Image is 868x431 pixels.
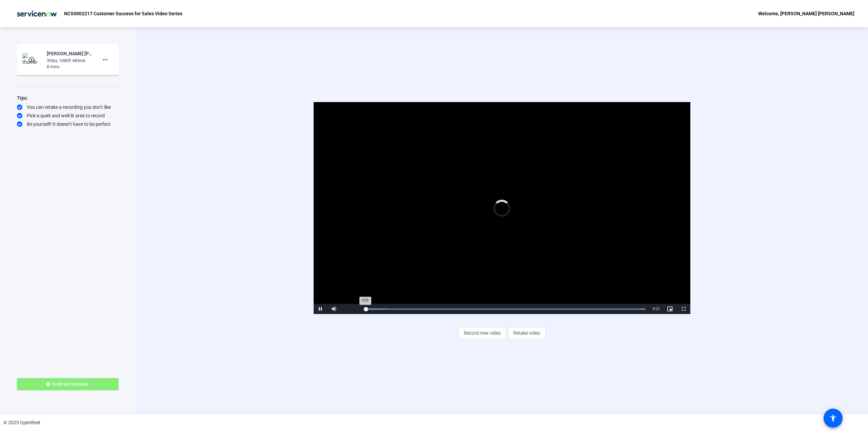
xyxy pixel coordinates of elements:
button: Picture-in-Picture [663,304,677,314]
div: [PERSON_NAME] [PERSON_NAME]-NCS0002217 Customer Success for Sales Vi-NCS0002217 Customer Success ... [47,50,92,58]
button: Record new video [458,327,506,339]
button: Pause [314,304,327,314]
mat-icon: more_horiz [101,56,109,64]
button: Retake video [508,327,546,339]
div: 30fps, 1080P, 485mb [47,58,92,64]
button: Fullscreen [677,304,690,314]
div: Be yourself! It doesn’t have to be perfect [17,121,119,128]
span: Record new video [464,327,501,339]
mat-icon: play_circle_outline [28,56,36,63]
div: Welcome, [PERSON_NAME] [PERSON_NAME] [758,9,854,18]
img: thumb-nail [22,53,42,66]
span: 8:12 [653,307,659,311]
div: You can retake a recording you don’t like [17,104,119,111]
div: Pick a quiet and well-lit area to record [17,112,119,119]
div: © 2025 OpenReel [3,419,40,426]
img: OpenReel logo [14,7,61,20]
div: Video Player [314,102,690,314]
span: - [652,307,653,311]
span: Finish and complete [52,381,88,387]
div: Progress Bar [364,308,645,310]
button: Mute [327,304,341,314]
p: NCS0002217 Customer Success for Sales Video Series [64,9,182,18]
mat-icon: accessibility [829,414,837,422]
span: Retake video [513,327,540,339]
div: 8 mins [47,64,92,70]
div: Tips: [17,94,119,102]
button: Finish and complete [17,378,119,390]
